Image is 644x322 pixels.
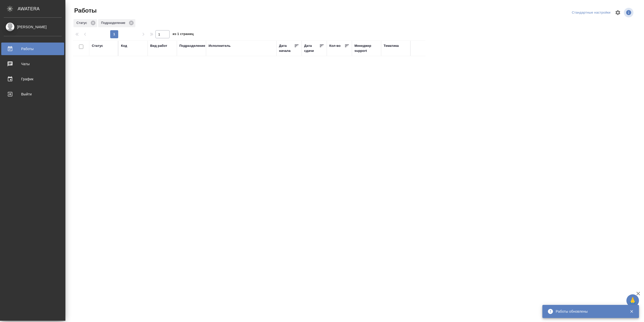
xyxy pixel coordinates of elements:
[173,31,194,38] span: из 1 страниц
[4,75,62,83] div: График
[1,73,64,85] a: График
[121,43,127,48] div: Код
[73,19,97,27] div: Статус
[329,43,341,48] div: Кол-во
[624,8,634,17] span: Посмотреть информацию
[101,20,127,25] p: Подразделение
[304,43,319,53] div: Дата сдачи
[179,43,205,48] div: Подразделение
[98,19,135,27] div: Подразделение
[4,90,62,98] div: Выйти
[571,9,612,17] div: split button
[556,309,622,314] div: Работы обновлены
[1,43,64,55] a: Работы
[4,24,62,30] div: [PERSON_NAME]
[384,43,399,48] div: Тематика
[92,43,103,48] div: Статус
[4,45,62,53] div: Работы
[4,60,62,68] div: Чаты
[150,43,167,48] div: Вид работ
[18,4,65,14] div: AWATERA
[1,88,64,100] a: Выйти
[209,43,231,48] div: Исполнитель
[626,294,639,307] button: 🙏
[76,20,89,25] p: Статус
[626,309,637,314] button: Закрыть
[354,43,379,53] div: Менеджер support
[1,58,64,70] a: Чаты
[73,7,97,15] span: Работы
[628,295,637,306] span: 🙏
[279,43,294,53] div: Дата начала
